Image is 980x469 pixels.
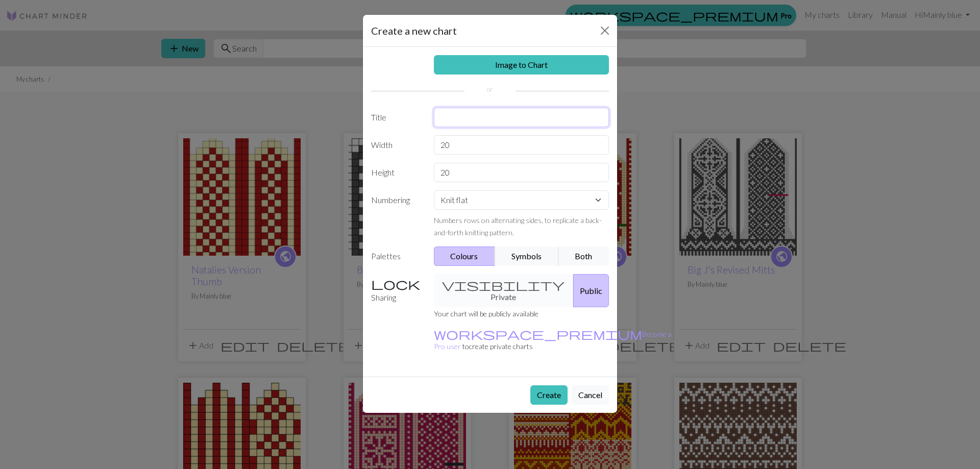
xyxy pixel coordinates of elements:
[530,385,568,405] button: Create
[434,309,538,318] small: Your chart will be publicly available
[495,246,559,266] button: Symbols
[558,246,609,266] button: Both
[434,330,672,351] a: Become a Pro user
[365,163,428,182] label: Height
[365,135,428,155] label: Width
[434,327,642,341] span: workspace_premium
[572,385,609,405] button: Cancel
[365,108,428,127] label: Title
[434,55,609,75] a: Image to Chart
[365,190,428,238] label: Numbering
[371,23,457,38] h5: Create a new chart
[434,330,672,351] small: to create private charts
[365,246,428,266] label: Palettes
[573,274,609,307] button: Public
[365,274,428,307] label: Sharing
[434,216,602,237] small: Numbers rows on alternating sides, to replicate a back-and-forth knitting pattern.
[434,246,496,266] button: Colours
[597,22,613,39] button: Close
